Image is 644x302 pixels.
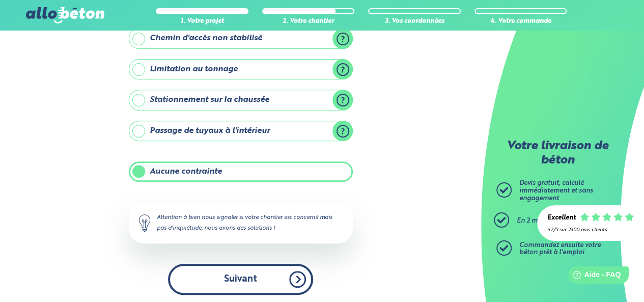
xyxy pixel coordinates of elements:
[519,242,601,256] span: Commandez ensuite votre béton prêt à l'emploi
[156,18,248,25] div: 1. Votre projet
[129,90,353,110] label: Stationnement sur la chaussée
[129,161,353,182] label: Aucune contrainte
[129,59,353,79] label: Limitation au tonnage
[519,180,593,201] span: Devis gratuit, calculé immédiatement et sans engagement
[553,262,633,291] iframe: Help widget launcher
[499,140,616,168] p: Votre livraison de béton
[129,202,353,243] div: Attention à bien nous signaler si votre chantier est concerné mais pas d'inquiétude, nous avons d...
[474,18,567,25] div: 4. Votre commande
[547,227,634,233] div: 4.7/5 sur 2300 avis clients
[262,18,355,25] div: 2. Votre chantier
[168,264,313,295] button: Suivant
[129,28,353,48] label: Chemin d'accès non stabilisé
[547,214,576,222] div: Excellent
[26,7,104,23] img: allobéton
[517,217,593,224] span: En 2 minutes top chrono
[129,121,353,141] label: Passage de tuyaux à l'intérieur
[368,18,461,25] div: 3. Vos coordonnées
